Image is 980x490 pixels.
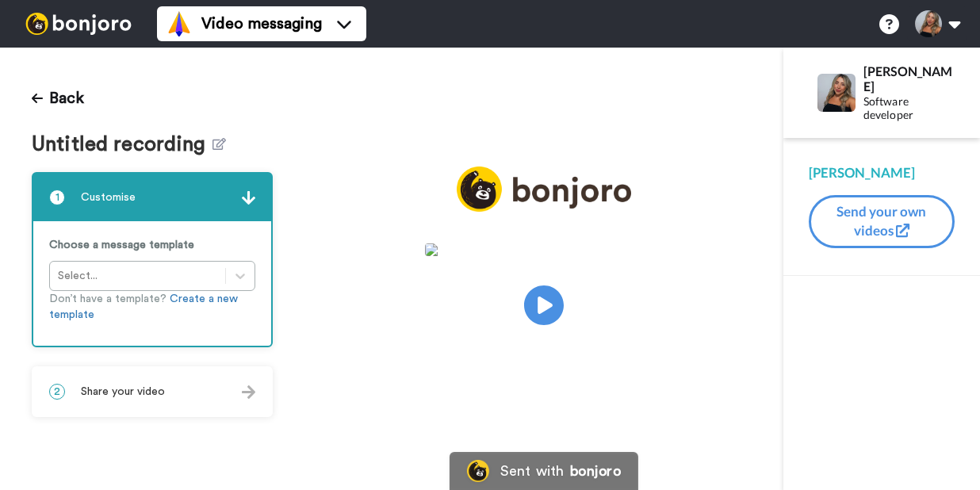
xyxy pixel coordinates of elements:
span: Untitled recording [32,133,212,156]
img: Bonjoro Logo [467,460,489,482]
div: [PERSON_NAME] [809,163,955,182]
div: bonjoro [570,464,621,478]
div: 2Share your video [32,366,273,417]
span: Video messaging [201,13,322,35]
button: Back [32,79,84,117]
div: Sent with [500,464,564,478]
img: arrow.svg [242,191,255,205]
img: arrow.svg [242,385,255,399]
img: bj-logo-header-white.svg [19,13,138,35]
span: 1 [49,189,65,205]
div: [PERSON_NAME] [863,63,954,94]
img: logo_full.png [457,167,631,212]
p: Choose a message template [49,237,255,253]
div: Software developer [863,95,954,122]
button: Send your own videos [809,195,955,248]
img: 81b9da6f-fd6c-4366-953f-593072e90bf7.jpg [425,243,663,256]
img: vm-color.svg [167,11,192,36]
a: Create a new template [49,293,238,320]
img: Profile Image [817,74,856,112]
span: Customise [81,189,136,205]
span: Share your video [81,384,165,400]
a: Bonjoro LogoSent withbonjoro [450,452,638,490]
p: Don’t have a template? [49,291,255,323]
span: 2 [49,384,65,400]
